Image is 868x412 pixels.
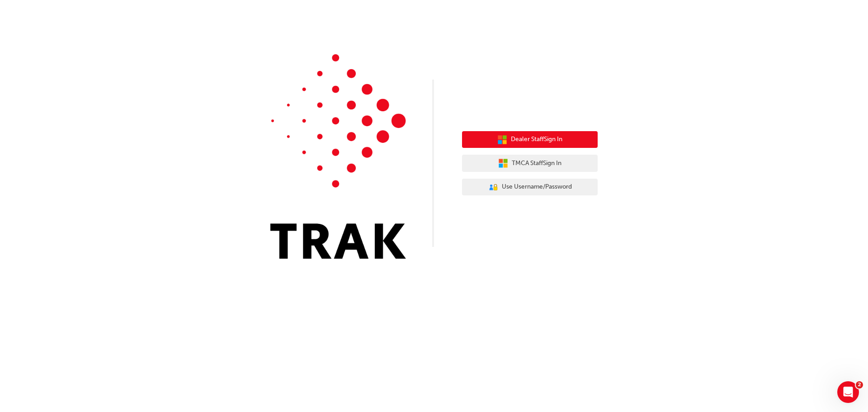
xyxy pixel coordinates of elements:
[856,381,863,388] span: 2
[462,155,598,172] button: TMCA StaffSign In
[270,54,406,259] img: Trak
[512,158,561,169] span: TMCA Staff Sign In
[837,381,859,403] iframe: Intercom live chat
[511,134,562,145] span: Dealer Staff Sign In
[462,131,598,148] button: Dealer StaffSign In
[462,179,598,196] button: Use Username/Password
[502,182,572,192] span: Use Username/Password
